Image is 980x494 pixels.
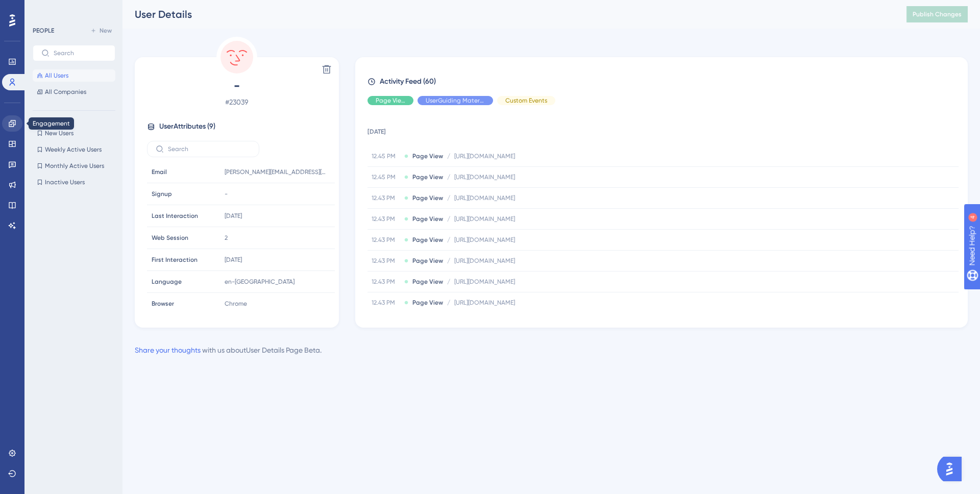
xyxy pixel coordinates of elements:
[225,234,228,242] span: 2
[225,190,228,198] span: -
[372,173,400,181] span: 12.45 PM
[412,257,443,265] span: Page View
[225,300,247,308] span: Chrome
[147,78,327,94] span: -
[225,212,242,219] time: [DATE]
[412,299,443,307] span: Page View
[454,257,515,265] span: [URL][DOMAIN_NAME]
[447,257,450,265] span: /
[376,96,405,105] span: Page View
[159,120,215,133] span: User Attributes ( 9 )
[412,278,443,286] span: Page View
[33,86,115,98] button: All Companies
[33,143,115,156] button: Weekly Active Users
[45,178,85,186] span: Inactive Users
[412,215,443,223] span: Page View
[45,88,86,96] span: All Companies
[33,127,115,139] button: New Users
[54,50,107,57] input: Search
[24,3,64,15] span: Need Help?
[372,278,400,286] span: 12.43 PM
[225,168,327,176] span: [PERSON_NAME][EMAIL_ADDRESS][DOMAIN_NAME]
[412,236,443,244] span: Page View
[135,7,881,21] div: User Details
[152,234,188,242] span: Web Session
[412,194,443,202] span: Page View
[454,299,515,307] span: [URL][DOMAIN_NAME]
[45,129,73,137] span: New Users
[937,454,968,484] iframe: UserGuiding AI Assistant Launcher
[367,113,959,146] td: [DATE]
[412,173,443,181] span: Page View
[152,256,198,264] span: First Interaction
[135,344,322,356] div: with us about User Details Page Beta .
[447,152,450,160] span: /
[412,152,443,160] span: Page View
[152,300,174,308] span: Browser
[372,299,400,307] span: 12.43 PM
[372,215,400,223] span: 12.43 PM
[152,168,167,176] span: Email
[505,96,547,105] span: Custom Events
[147,96,327,108] span: # 23039
[100,27,112,35] span: New
[87,24,115,37] button: New
[225,278,295,286] span: en-[GEOGRAPHIC_DATA]
[426,96,485,105] span: UserGuiding Material
[454,215,515,223] span: [URL][DOMAIN_NAME]
[33,160,115,172] button: Monthly Active Users
[225,256,242,263] time: [DATE]
[372,257,400,265] span: 12.43 PM
[152,212,198,220] span: Last Interaction
[372,194,400,202] span: 12.43 PM
[372,152,400,160] span: 12.45 PM
[454,194,515,202] span: [URL][DOMAIN_NAME]
[135,346,201,354] a: Share your thoughts
[447,194,450,202] span: /
[45,145,102,154] span: Weekly Active Users
[447,173,450,181] span: /
[71,5,74,13] div: 4
[454,236,515,244] span: [URL][DOMAIN_NAME]
[447,299,450,307] span: /
[454,278,515,286] span: [URL][DOMAIN_NAME]
[913,10,962,18] span: Publish Changes
[45,162,104,170] span: Monthly Active Users
[380,76,436,88] span: Activity Feed (60)
[45,71,68,80] span: All Users
[447,278,450,286] span: /
[33,176,115,188] button: Inactive Users
[454,173,515,181] span: [URL][DOMAIN_NAME]
[33,27,54,35] div: PEOPLE
[168,145,251,153] input: Search
[152,190,172,198] span: Signup
[447,215,450,223] span: /
[447,236,450,244] span: /
[372,236,400,244] span: 12.43 PM
[454,152,515,160] span: [URL][DOMAIN_NAME]
[906,6,968,22] button: Publish Changes
[152,278,182,286] span: Language
[33,69,115,82] button: All Users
